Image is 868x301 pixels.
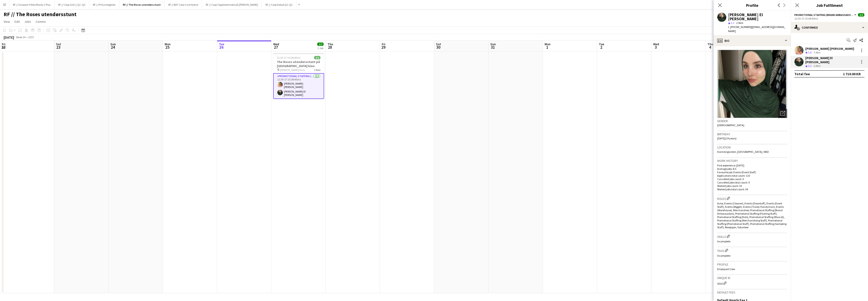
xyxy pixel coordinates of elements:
h3: Job Fulfilment [791,2,868,8]
span: [DEMOGRAPHIC_DATA] [717,123,744,127]
h3: Tags [717,248,787,253]
button: RF // BAT Color Line Hybrid [165,0,202,9]
h3: Roles [717,196,787,201]
span: Wed [273,42,279,46]
div: 12:30-17:15 (4h45m) [794,17,864,20]
div: Confirmed [791,22,868,33]
span: View [4,20,10,24]
span: 1 [544,45,551,50]
span: Dannevigsveien, [GEOGRAPHIC_DATA], 0463 [717,150,769,153]
div: 5516 [717,281,787,285]
app-job-card: 12:30-17:15 (4h45m)2/2The Roses utendørsstunt på [GEOGRAPHIC_DATA] kino [PERSON_NAME] Kino1 RoleP... [273,53,324,99]
span: 4 [707,45,713,50]
div: 7.4km [812,51,821,55]
p: Worked jobs count: 33 [717,184,787,188]
p: Employed Crew [717,267,787,271]
span: Jobs [24,20,31,24]
span: 2 [598,45,604,50]
span: Tue [219,42,224,46]
div: [PERSON_NAME] El [PERSON_NAME] [728,13,787,21]
span: Fri [382,42,385,46]
span: Wed [653,42,659,46]
p: Cancelled jobs count: 0 [717,177,787,181]
span: 12:30-17:15 (4h45m) [277,56,300,59]
h3: Work history [717,159,787,163]
span: Edit [15,20,20,24]
span: 3 [652,45,659,50]
span: Thu [327,42,333,46]
span: t. [PHONE_NUMBER] [728,25,752,29]
span: 2/2 [317,43,324,46]
div: [PERSON_NAME] El [PERSON_NAME] [805,56,857,64]
div: Total fee [794,72,810,76]
p: Applications total count: 110 [717,174,787,177]
span: Sun [110,42,116,46]
span: Sun [490,42,496,46]
span: 29 [381,45,385,50]
p: Incomplete [717,254,787,257]
button: RF // The Roses utendørsstunt [119,0,165,9]
div: Bio [714,35,791,46]
p: Cancelled jobs total count: 0 [717,181,787,184]
p: First experience: [DATE] [717,164,787,167]
span: 2/2 [314,56,320,59]
h1: RF // The Roses utendørsstunt [4,11,77,18]
span: 2.9km [735,21,744,25]
h3: Default fees [717,290,787,294]
a: Jobs [22,19,33,25]
a: Edit [13,19,22,25]
span: Actor, Events (Cleaner), Events (Doorstaff), Events (Event Staff), Events (Rigger), Events (Trade... [717,202,786,229]
span: 30 [435,45,441,50]
span: Week 34 [15,35,26,39]
span: 26 [218,45,224,50]
h3: Profile [717,262,787,266]
span: [DATE] (19 years) [717,137,737,140]
span: Comms [36,20,46,24]
a: View [2,19,12,25]
span: | [EMAIL_ADDRESS][DOMAIN_NAME] [728,25,786,33]
span: 27 [273,45,279,50]
button: RF // Unisport X Nike Ready 2 Play [9,0,55,9]
span: 24 [110,45,116,50]
span: Promotional Staffing (Brand Ambassadors) [794,13,853,17]
p: Average jobs: 8.5 [717,167,787,171]
span: Sat [56,42,61,46]
span: 28 [327,45,333,50]
a: Comms [34,19,48,25]
div: [DATE] [4,35,14,40]
span: Tue [599,42,604,46]
button: RF // VY Kundeglede [89,0,119,9]
p: Favourite job: Events (Event Staff) [717,171,787,174]
span: 2/2 [858,13,864,17]
span: 23 [55,45,61,50]
span: Fri [2,42,5,46]
p: Worked jobs total count: 34 [717,188,787,191]
h3: Profile [714,2,791,8]
span: 3.2 [731,21,734,25]
div: 1 Job [317,46,323,50]
h3: Unique ID [717,276,787,280]
span: 31 [490,45,496,50]
div: 1 710.00 KR [843,72,861,76]
span: 25 [164,45,171,50]
app-card-role: Promotional Staffing (Brand Ambassadors)2/212:30-17:15 (4h45m)[PERSON_NAME] [PERSON_NAME][PERSON_... [273,73,324,99]
h3: The Roses utendørsstunt på [GEOGRAPHIC_DATA] kino [273,60,324,68]
h3: Skills [717,234,787,239]
p: Incomplete [717,240,787,243]
span: 22 [1,45,5,50]
span: Mon [165,42,171,46]
span: 1 Role [314,68,320,72]
button: RF // Coop Grill // Q2 -Q3 [55,0,89,9]
button: RF // Coop Kebab Q1-Q2 [262,0,296,9]
span: Mon [545,42,551,46]
img: Crew avatar or photo [717,50,787,118]
h3: Gender [717,119,787,123]
span: [PERSON_NAME] Kino [280,68,305,72]
span: Thu [707,42,713,46]
span: Sat [436,42,441,46]
div: Open photos pop-in [778,109,787,118]
div: CEST [28,35,34,39]
div: [PERSON_NAME] [PERSON_NAME] [805,47,854,51]
button: Promotional Staffing (Brand Ambassadors) [794,13,857,17]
